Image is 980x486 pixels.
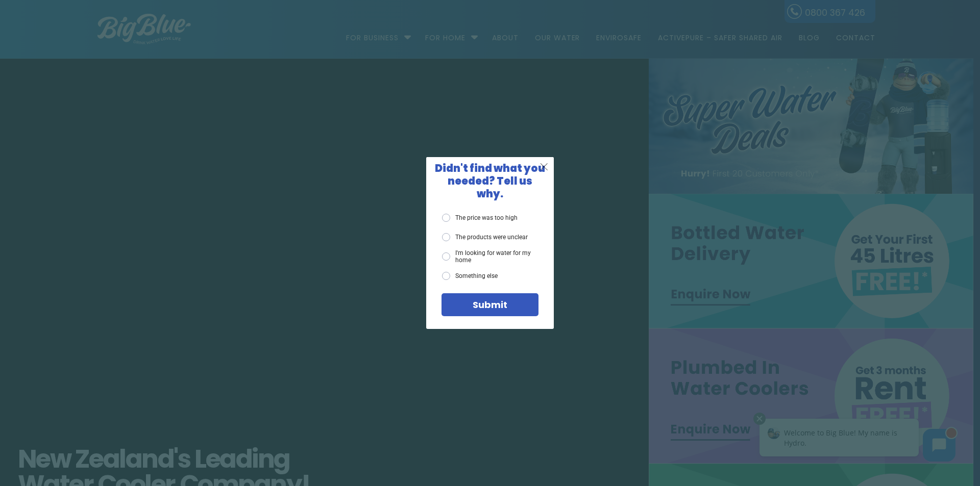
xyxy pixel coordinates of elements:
span: Welcome to Big Blue! My name is Hydro. [35,17,149,37]
label: I'm looking for water for my home [442,249,538,264]
label: Something else [442,272,498,280]
label: The products were unclear [442,233,528,241]
span: Didn't find what you needed? Tell us why. [435,161,545,201]
span: X [540,160,549,173]
span: Submit [473,298,507,311]
label: The price was too high [442,214,518,222]
img: Avatar [19,16,31,29]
